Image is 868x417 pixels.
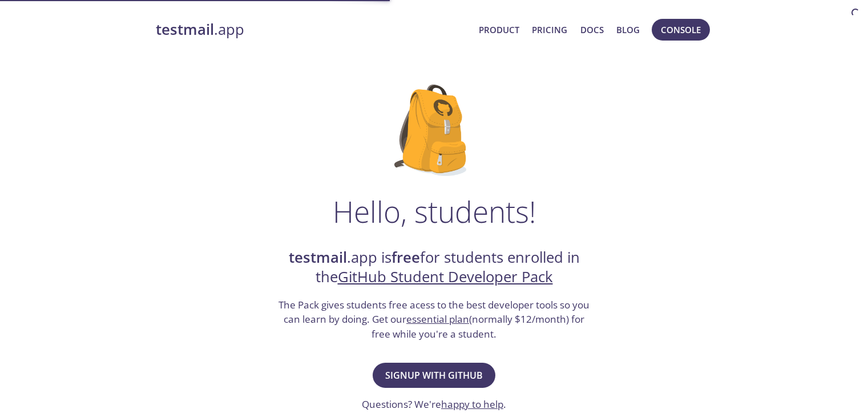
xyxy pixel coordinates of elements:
a: Blog [616,22,640,37]
span: Console [661,22,701,37]
h3: The Pack gives students free acess to the best developer tools so you can learn by doing. Get our... [277,298,591,342]
strong: testmail [289,247,347,267]
h2: .app is for students enrolled in the [277,248,591,287]
button: Signup with GitHub [373,363,495,388]
span: Signup with GitHub [385,367,483,383]
button: Console [652,19,710,41]
a: Pricing [532,22,567,37]
a: essential plan [406,312,469,326]
a: GitHub Student Developer Pack [338,267,553,287]
img: github-student-backpack.png [394,85,474,176]
a: testmail.app [156,20,470,39]
strong: testmail [156,19,214,39]
a: Docs [580,22,604,37]
a: happy to help [441,398,503,411]
a: Product [479,22,519,37]
strong: free [391,247,420,267]
h1: Hello, students! [333,194,536,228]
h3: Questions? We're . [362,397,506,412]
